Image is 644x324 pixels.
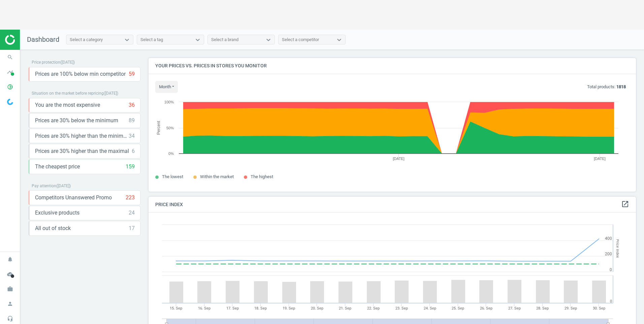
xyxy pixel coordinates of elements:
[610,299,612,303] text: 0
[7,99,13,105] img: wGWNvw8QSZomAAAAABJRU5ErkJggg==
[4,253,17,266] i: notifications
[129,70,135,78] div: 59
[393,157,405,161] tspan: [DATE]
[70,37,103,43] div: Select a category
[164,100,174,104] text: 100%
[200,174,234,179] span: Within the market
[395,306,408,311] tspan: 23. Sep
[610,267,612,272] text: 0
[132,148,135,155] div: 6
[60,60,75,65] span: ( [DATE] )
[251,174,273,179] span: The highest
[4,268,17,281] i: cloud_done
[35,101,100,109] span: You are the most expensive
[156,121,161,135] tspan: Percent
[605,236,612,241] text: 400
[452,306,464,311] tspan: 25. Sep
[536,306,549,311] tspan: 28. Sep
[616,84,626,89] b: 1818
[367,306,380,311] tspan: 22. Sep
[129,132,135,140] div: 34
[565,306,577,311] tspan: 29. Sep
[621,200,629,208] i: open_in_new
[587,84,626,90] p: Total products:
[211,37,238,43] div: Select a brand
[283,306,295,311] tspan: 19. Sep
[104,91,118,96] span: ( [DATE] )
[4,66,17,78] i: timeline
[508,306,521,311] tspan: 27. Sep
[155,81,178,93] button: month
[198,306,211,311] tspan: 16. Sep
[35,132,129,140] span: Prices are 30% higher than the minimum
[621,200,629,209] a: open_in_new
[4,297,17,310] i: person
[140,37,163,43] div: Select a tag
[4,80,17,93] i: pie_chart_outlined
[35,148,129,155] span: Prices are 30% higher than the maximal
[35,209,79,217] span: Exclusive products
[170,306,182,311] tspan: 15. Sep
[311,306,323,311] tspan: 20. Sep
[424,306,436,311] tspan: 24. Sep
[35,70,126,78] span: Prices are 100% below min competitor
[4,51,17,64] i: search
[4,283,17,295] i: work
[282,37,319,43] div: Select a competitor
[35,163,80,170] span: The cheapest price
[605,252,612,256] text: 200
[616,301,632,317] iframe: Intercom live chat
[56,184,71,188] span: ( [DATE] )
[32,60,60,65] span: Price protection
[593,306,605,311] tspan: 30. Sep
[35,117,118,124] span: Prices are 30% below the minimum
[166,126,174,130] text: 50%
[126,194,135,201] div: 223
[129,225,135,232] div: 17
[27,35,59,43] span: Dashboard
[162,174,183,179] span: The lowest
[5,35,53,45] img: ajHJNr6hYgQAAAAASUVORK5CYII=
[149,197,636,213] h4: Price Index
[129,101,135,109] div: 36
[594,157,606,161] tspan: [DATE]
[615,239,620,258] tspan: Price Index
[32,91,104,96] span: Situation on the market before repricing
[32,184,56,188] span: Pay attention
[168,152,174,156] text: 0%
[480,306,492,311] tspan: 26. Sep
[129,117,135,124] div: 89
[35,225,71,232] span: All out of stock
[35,194,112,201] span: Competitors Unanswered Promo
[129,209,135,217] div: 24
[226,306,239,311] tspan: 17. Sep
[126,163,135,170] div: 159
[149,58,636,74] h4: Your prices vs. prices in stores you monitor
[339,306,351,311] tspan: 21. Sep
[254,306,267,311] tspan: 18. Sep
